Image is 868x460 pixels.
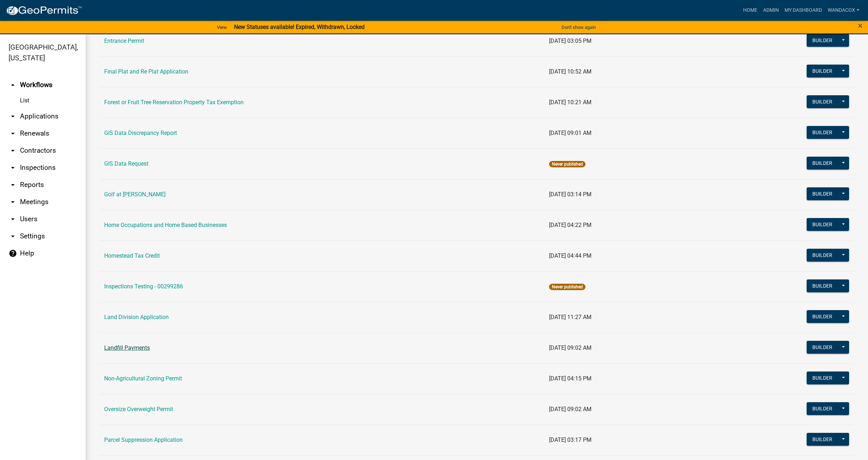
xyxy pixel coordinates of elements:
a: Non-Agricultural Zoning Permit [104,375,182,382]
button: Builder [807,249,838,262]
i: arrow_drop_down [9,146,17,155]
span: × [858,21,863,31]
span: [DATE] 04:44 PM [549,252,592,259]
button: Builder [807,279,838,292]
a: View [214,21,230,33]
a: Homestead Tax Credit [104,252,160,259]
a: Admin [760,4,782,17]
a: Entrance Permit [104,37,144,44]
span: [DATE] 10:21 AM [549,99,592,106]
span: [DATE] 04:22 PM [549,222,592,228]
a: Oversize Overweight Permit [104,406,173,413]
span: [DATE] 03:05 PM [549,37,592,44]
strong: New Statuses available! Expired, Withdrawn, Locked [234,24,365,30]
i: arrow_drop_down [9,215,17,223]
button: Builder [807,433,838,446]
i: help [9,249,17,258]
button: Builder [807,65,838,77]
span: [DATE] 10:52 AM [549,68,592,75]
button: Builder [807,371,838,384]
span: [DATE] 04:15 PM [549,375,592,382]
span: [DATE] 03:17 PM [549,436,592,443]
span: [DATE] 03:14 PM [549,191,592,198]
a: Final Plat and Re Plat Application [104,68,188,75]
button: Builder [807,126,838,139]
i: arrow_drop_down [9,129,17,138]
button: Builder [807,95,838,108]
a: Landfill Payments [104,344,150,351]
button: Don't show again [559,21,599,33]
a: My Dashboard [782,4,825,17]
span: [DATE] 09:02 AM [549,406,592,413]
button: Builder [807,34,838,47]
span: [DATE] 11:27 AM [549,314,592,320]
i: arrow_drop_down [9,181,17,189]
a: Golf at [PERSON_NAME] [104,191,166,198]
button: Builder [807,402,838,415]
button: Builder [807,157,838,170]
a: Parcel Suppression Application [104,436,183,443]
i: arrow_drop_down [9,232,17,241]
a: GIS Data Discrepancy Report [104,130,177,136]
a: Inspections Testing - 00299286 [104,283,183,290]
a: Home Occupations and Home Based Businesses [104,222,227,228]
i: arrow_drop_down [9,163,17,172]
button: Builder [807,341,838,354]
button: Builder [807,310,838,323]
a: WandaCox [825,4,862,17]
span: Never published [549,161,585,167]
i: arrow_drop_down [9,198,17,206]
button: Builder [807,187,838,200]
i: arrow_drop_up [9,81,17,89]
a: Land Division Application [104,314,169,320]
a: Home [740,4,760,17]
span: [DATE] 09:01 AM [549,130,592,136]
a: Forest or Fruit Tree Reservation Property Tax Exemption [104,99,244,106]
span: [DATE] 09:02 AM [549,344,592,351]
i: arrow_drop_down [9,112,17,121]
a: GIS Data Request [104,160,148,167]
span: Never published [549,284,585,290]
button: Close [858,21,863,30]
button: Builder [807,218,838,231]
